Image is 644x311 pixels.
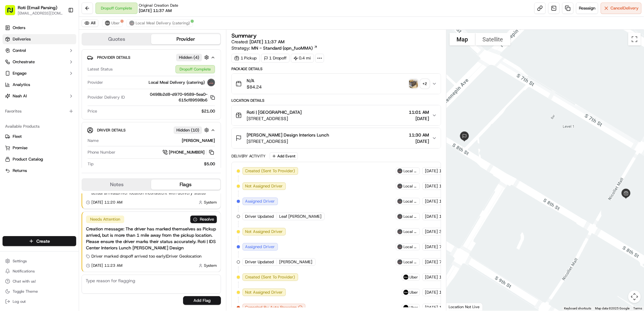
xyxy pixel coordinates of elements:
img: uber-new-logo.jpeg [105,21,110,26]
button: Chat with us! [3,277,76,286]
button: Driver DetailsHidden (10) [87,125,216,135]
span: 11:01 AM [409,109,429,115]
button: Keyboard shortcuts [564,306,591,311]
span: Roti (Email Parsing) [18,4,57,11]
span: [STREET_ADDRESS] [247,138,329,144]
button: photo_proof_of_pickup image+2 [409,79,429,88]
span: Hidden ( 10 ) [176,127,199,133]
p: Welcome 👋 [6,25,115,35]
img: Regen Pajulas [6,92,16,102]
span: [DATE] [425,305,438,310]
span: Price [88,108,97,114]
button: Roti (Email Parsing)[EMAIL_ADDRESS][DOMAIN_NAME] [3,3,65,18]
span: Chat with us! [13,279,36,284]
span: Uber [111,21,120,26]
span: Toggle Theme [13,289,38,294]
div: 1 Pickup [231,54,260,63]
button: Provider [151,34,220,44]
img: Google [448,302,469,311]
a: MN - Standard (opn_fuoMMA) [252,45,318,51]
span: Original Creation Date [139,3,178,8]
button: Flags [151,180,220,190]
span: Local Meal Delivery (catering) [404,168,418,174]
span: Pylon [63,157,77,162]
img: Nash [6,6,19,19]
button: Start new chat [107,62,115,70]
a: Product Catalog [5,156,74,162]
button: Reassign [576,3,598,14]
button: N/A$84.24photo_proof_of_pickup image+2 [232,74,441,94]
span: 3:30 PM CDT [439,229,464,235]
div: Package Details [231,66,441,71]
span: [DATE] [56,115,69,120]
div: 💻 [53,142,58,147]
button: [PERSON_NAME] Design Interiors Lunch[STREET_ADDRESS]11:30 AM[DATE] [232,128,441,148]
div: Past conversations [6,82,42,87]
span: Local Meal Delivery (catering) [404,199,418,204]
span: Promise [13,145,28,151]
span: Name [88,138,99,143]
span: [DATE] [425,168,438,174]
button: Toggle fullscreen view [628,33,641,46]
img: uber-new-logo.jpeg [403,275,408,280]
span: Fleet [13,134,22,139]
span: Returns [13,168,27,174]
button: Notes [82,180,151,190]
span: [DATE] [425,183,438,189]
img: uber-new-logo.jpeg [403,290,408,295]
img: 1736555255976-a54dd68f-1ca7-489b-9aae-adbdc363a1c4 [13,115,18,120]
a: Fleet [5,134,74,139]
span: Tip [88,161,94,167]
span: Create [36,238,50,244]
button: Roti | [GEOGRAPHIC_DATA][STREET_ADDRESS]11:01 AM[DATE] [232,105,441,125]
button: [EMAIL_ADDRESS][DOMAIN_NAME] [18,11,63,16]
span: Local Meal Delivery (catering) [136,21,190,26]
span: 11:07 AM CDT [439,274,467,280]
button: Add Flag [183,296,221,305]
span: [DATE] [425,214,438,219]
span: [PERSON_NAME] [279,259,313,265]
span: Canceled By Auto Reassign [245,305,297,310]
button: 0498b2d8-d970-9589-5ea0-615cf89598b6 [127,92,215,103]
span: Reassign [579,5,595,11]
span: 1:04 PM CDT [439,214,464,219]
a: Promise [5,145,74,151]
div: Strategy: [231,45,318,51]
span: [DATE] [425,290,438,295]
span: Created (Sent To Provider) [245,274,295,280]
button: Provider DetailsHidden (4) [87,52,216,63]
span: Created: [231,39,285,45]
span: Analytics [13,82,30,88]
span: Log out [13,299,26,304]
input: Got a question? Start typing here... [16,41,114,47]
span: Not Assigned Driver [245,229,283,235]
span: Local Meal Delivery (catering) [404,214,418,219]
span: 18 minutes ago [51,98,81,103]
span: Created (Sent To Provider) [245,168,295,174]
button: Add Event [270,152,298,160]
span: Provider Details [97,55,130,60]
img: 1736555255976-a54dd68f-1ca7-489b-9aae-adbdc363a1c4 [6,60,18,72]
img: Masood Aslam [6,109,16,119]
span: Driver Details [97,128,126,133]
a: 📗Knowledge Base [4,139,51,150]
span: Knowledge Base [13,141,48,148]
button: Hidden (10) [174,126,211,134]
button: Local Meal Delivery (catering) [126,19,193,27]
span: Orders [13,25,25,31]
a: Deliveries [3,34,76,44]
div: Needs Attention [86,216,124,223]
div: We're available if you need us! [28,67,87,72]
button: Log out [3,297,76,306]
div: [PERSON_NAME] [101,138,215,143]
button: Fleet [3,131,76,142]
span: Driver Updated [245,214,274,219]
span: [DATE] 11:37 AM [139,8,172,14]
div: Creation message: The driver has marked themselves as Pickup arrived, but is more than 1 mile awa... [86,226,217,251]
div: $5.00 [96,161,215,167]
span: [DATE] [425,198,438,204]
span: 11:07 AM CDT [439,305,467,310]
span: Deliveries [13,36,31,42]
div: Available Products [3,121,76,131]
div: Location Not Live [446,303,483,311]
